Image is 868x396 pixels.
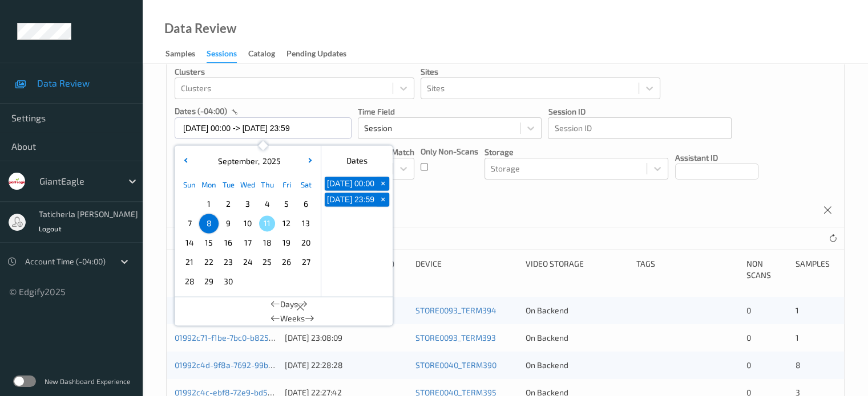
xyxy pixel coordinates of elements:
div: Choose Wednesday September 17 of 2025 [238,233,257,252]
a: STORE0093_TERM393 [415,333,496,342]
span: 30 [220,273,236,289]
div: Choose Thursday September 25 of 2025 [257,252,277,272]
a: Samples [165,46,207,62]
div: Choose Tuesday September 30 of 2025 [219,272,238,291]
div: Choose Sunday September 07 of 2025 [180,214,199,233]
a: 01992c71-f1be-7bc0-b825-9e503f847f89 [175,333,325,342]
div: Choose Tuesday September 02 of 2025 [219,194,238,214]
div: Choose Tuesday September 09 of 2025 [219,214,238,233]
a: Pending Updates [286,46,358,62]
span: 16 [220,235,236,251]
span: 2025 [260,156,281,166]
div: Choose Sunday September 21 of 2025 [180,252,199,272]
div: Choose Saturday September 13 of 2025 [296,214,316,233]
div: Choose Tuesday September 23 of 2025 [219,252,238,272]
p: Time Field [358,106,542,117]
span: 29 [201,273,217,289]
div: Choose Monday September 29 of 2025 [199,272,219,291]
div: Choose Monday September 22 of 2025 [199,252,219,272]
div: Choose Sunday September 14 of 2025 [180,233,199,252]
span: 14 [181,235,197,251]
div: Choose Wednesday October 01 of 2025 [238,272,257,291]
p: Storage [485,146,668,158]
span: 17 [240,235,256,251]
span: 19 [278,235,294,251]
a: 01992c4d-9f8a-7692-99b5-02cffe0d26ae [175,360,327,370]
div: Choose Thursday September 18 of 2025 [257,233,277,252]
span: 12 [278,215,294,231]
div: Wed [238,175,257,194]
div: Tags [636,258,738,281]
span: September [215,156,258,166]
div: Non Scans [746,258,788,281]
div: Catalog [248,48,275,62]
button: [DATE] 23:59 [325,193,377,206]
button: + [377,177,389,190]
span: 0 [746,305,751,315]
span: 8 [795,360,800,370]
span: Days [280,299,298,310]
div: [DATE] 22:28:28 [285,360,407,371]
span: Weeks [280,313,305,324]
div: Mon [199,175,219,194]
span: 25 [259,254,275,270]
span: + [377,194,389,206]
a: STORE0040_TERM390 [415,360,496,370]
span: 15 [201,235,217,251]
div: Tue [219,175,238,194]
div: Choose Friday September 05 of 2025 [277,194,296,214]
span: 26 [278,254,294,270]
span: 21 [181,254,197,270]
span: 23 [220,254,236,270]
div: , [215,156,281,167]
span: + [377,178,389,190]
span: 4 [259,196,275,212]
span: 13 [298,215,314,231]
span: 10 [240,215,256,231]
span: 18 [259,235,275,251]
div: Choose Thursday September 04 of 2025 [257,194,277,214]
div: Choose Sunday September 28 of 2025 [180,272,199,291]
div: Dates [321,150,393,172]
span: 6 [298,196,314,212]
span: 0 [746,360,751,370]
a: Sessions [207,46,248,63]
div: Samples [795,258,836,281]
div: Choose Saturday September 06 of 2025 [296,194,316,214]
p: Only Non-Scans [421,146,478,157]
div: Video Storage [526,258,628,281]
p: dates (-04:00) [175,105,227,117]
div: Sat [296,175,316,194]
div: Device [415,258,518,281]
span: 0 [746,333,751,342]
p: Session ID [548,106,732,117]
div: Fri [277,175,296,194]
span: 3 [240,196,256,212]
div: Thu [257,175,277,194]
div: Choose Monday September 15 of 2025 [199,233,219,252]
div: Sun [180,175,199,194]
span: 1 [795,305,798,315]
div: Choose Saturday September 27 of 2025 [296,252,316,272]
div: Choose Friday October 03 of 2025 [277,272,296,291]
p: Sites [421,66,660,77]
div: Choose Monday September 01 of 2025 [199,194,219,214]
div: Choose Monday September 08 of 2025 [199,214,219,233]
span: 24 [240,254,256,270]
span: 5 [278,196,294,212]
span: 1 [795,333,798,342]
div: Sessions [207,48,237,63]
div: Choose Tuesday September 16 of 2025 [219,233,238,252]
a: STORE0093_TERM394 [415,305,496,315]
span: 28 [181,273,197,289]
div: Choose Friday September 19 of 2025 [277,233,296,252]
div: Choose Thursday September 11 of 2025 [257,214,277,233]
span: 22 [201,254,217,270]
div: Choose Thursday October 02 of 2025 [257,272,277,291]
p: Assistant ID [675,152,758,164]
div: Choose Friday September 26 of 2025 [277,252,296,272]
span: 27 [298,254,314,270]
div: Choose Wednesday September 24 of 2025 [238,252,257,272]
span: 7 [181,215,197,231]
button: + [377,193,389,206]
